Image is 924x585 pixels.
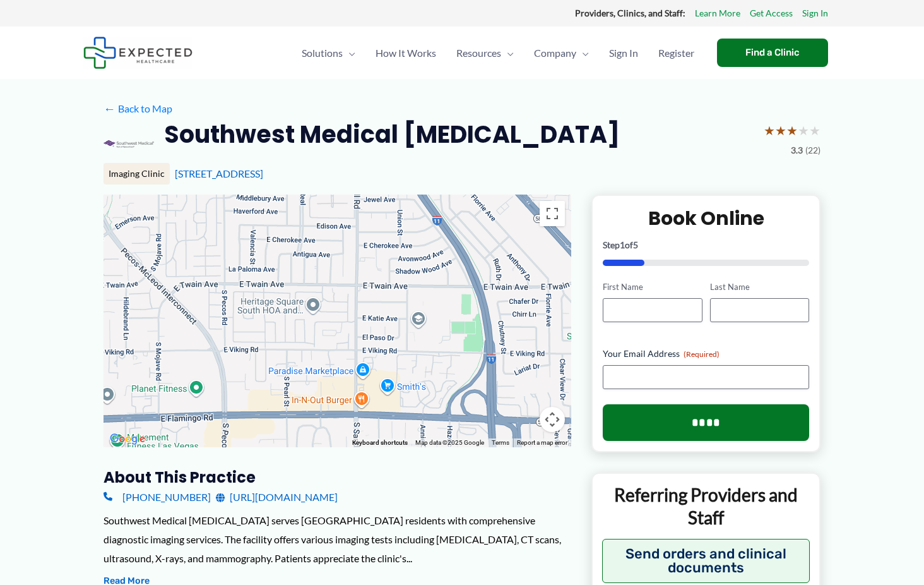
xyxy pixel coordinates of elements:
span: Sign In [609,31,638,75]
span: ★ [798,119,809,142]
span: (22) [805,142,820,159]
nav: Primary Site Navigation [292,31,704,75]
span: 1 [620,239,625,250]
button: Map camera controls [540,407,565,432]
p: Step of [603,241,809,250]
h2: Southwest Medical [MEDICAL_DATA] [164,119,620,150]
span: ★ [786,119,798,142]
a: ←Back to Map [104,99,172,118]
label: First Name [603,281,702,293]
span: Map data ©2025 Google [415,439,484,446]
a: [URL][DOMAIN_NAME] [216,488,338,507]
a: Register [648,31,704,75]
span: ★ [809,119,820,142]
a: Report a map error [517,439,567,446]
label: Your Email Address [603,347,809,360]
strong: Providers, Clinics, and Staff: [575,8,685,18]
label: Last Name [710,281,809,293]
a: Sign In [802,5,828,21]
span: ← [104,102,115,114]
span: Menu Toggle [343,31,355,75]
button: Send orders and clinical documents [602,539,810,583]
div: Imaging Clinic [104,163,170,184]
div: Southwest Medical [MEDICAL_DATA] serves [GEOGRAPHIC_DATA] residents with comprehensive diagnostic... [104,511,571,567]
span: ★ [775,119,786,142]
span: 3.3 [791,142,803,159]
span: ★ [764,119,775,142]
button: Toggle fullscreen view [540,201,565,226]
a: CompanyMenu Toggle [524,31,599,75]
a: Sign In [599,31,648,75]
a: How It Works [365,31,446,75]
span: Solutions [302,31,343,75]
a: Open this area in Google Maps (opens a new window) [107,431,148,447]
span: Menu Toggle [576,31,589,75]
img: Google [107,431,148,447]
h2: Book Online [603,206,809,231]
span: Company [534,31,576,75]
span: Menu Toggle [501,31,514,75]
a: Terms (opens in new tab) [492,439,509,446]
button: Keyboard shortcuts [352,438,408,447]
a: SolutionsMenu Toggle [292,31,365,75]
span: Resources [456,31,501,75]
p: Referring Providers and Staff [602,483,810,529]
a: [PHONE_NUMBER] [104,488,211,507]
span: 5 [633,239,638,250]
span: Register [658,31,694,75]
h3: About this practice [104,467,571,487]
a: Learn More [695,5,740,21]
img: Expected Healthcare Logo - side, dark font, small [83,37,192,69]
a: Find a Clinic [717,39,828,67]
a: ResourcesMenu Toggle [446,31,524,75]
a: Get Access [750,5,793,21]
span: (Required) [684,349,720,359]
a: [STREET_ADDRESS] [175,167,263,179]
span: How It Works [376,31,436,75]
